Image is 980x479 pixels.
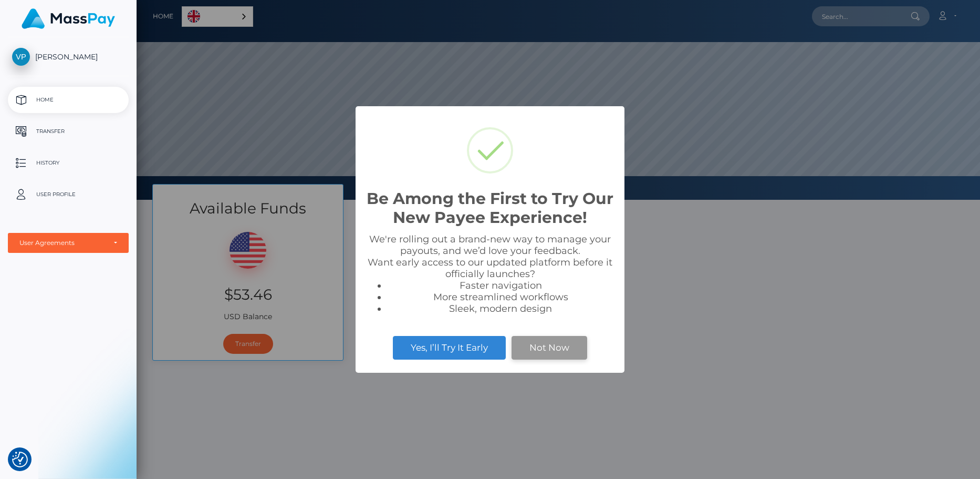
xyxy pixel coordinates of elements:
button: Consent Preferences [12,452,28,467]
img: MassPay [22,8,115,29]
div: User Agreements [19,239,106,247]
p: History [12,155,124,171]
button: User Agreements [8,233,129,253]
button: Not Now [512,336,587,359]
p: Home [12,92,124,108]
span: [PERSON_NAME] [8,52,129,62]
h2: Be Among the First to Try Our New Payee Experience! [366,189,614,227]
li: Faster navigation [387,280,614,291]
button: Yes, I’ll Try It Early [393,336,506,359]
p: User Profile [12,187,124,202]
div: We're rolling out a brand-new way to manage your payouts, and we’d love your feedback. Want early... [366,233,614,314]
img: Revisit consent button [12,452,28,467]
li: Sleek, modern design [387,303,614,314]
p: Transfer [12,124,124,139]
li: More streamlined workflows [387,291,614,303]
